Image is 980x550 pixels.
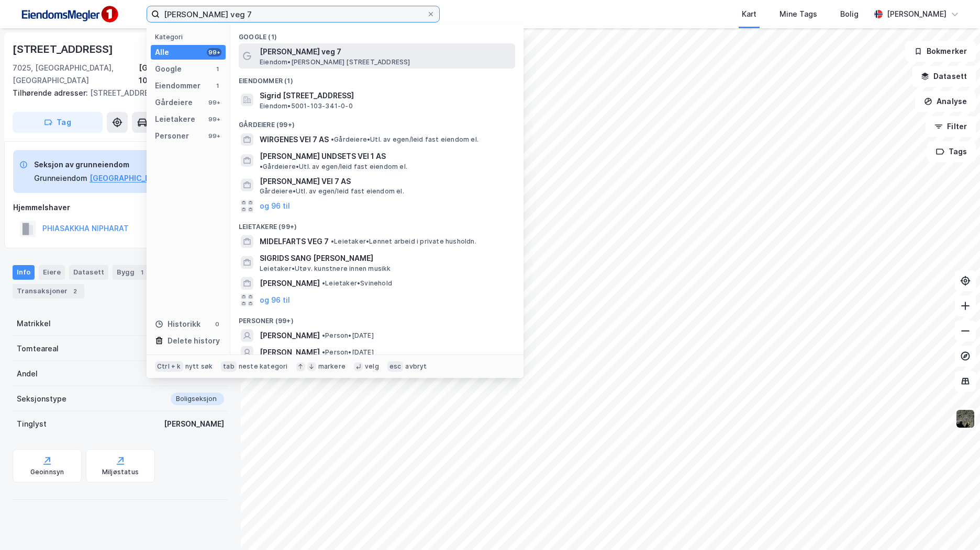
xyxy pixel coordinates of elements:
[30,468,64,476] div: Geoinnsyn
[13,265,35,280] div: Info
[230,25,524,43] div: Google (1)
[160,6,427,22] input: Søk på adresse, matrikkel, gårdeiere, leietakere eller personer
[17,418,47,430] div: Tinglyst
[139,62,228,87] div: [GEOGRAPHIC_DATA], 103/460/0/1
[260,89,511,102] span: Sigrid [STREET_ADDRESS]
[318,362,346,371] div: markere
[260,200,290,212] button: og 96 til
[260,265,391,273] span: Leietaker • Utøv. kunstnere innen musikk
[13,88,90,97] span: Tilhørende adresser:
[34,158,203,171] div: Seksjon av grunneiendom
[322,348,374,357] span: Person • [DATE]
[840,8,859,20] div: Bolig
[17,317,51,330] div: Matrikkel
[207,48,221,56] div: 99+
[17,342,59,355] div: Tomteareal
[260,58,410,66] span: Eiendom • [PERSON_NAME] [STREET_ADDRESS]
[69,265,108,280] div: Datasett
[322,279,392,288] span: Leietaker • Svinehold
[365,362,379,371] div: velg
[912,66,976,87] button: Datasett
[207,115,221,123] div: 99+
[13,87,220,99] div: [STREET_ADDRESS]
[17,3,121,26] img: F4PB6Px+NJ5v8B7XTbfpPpyloAAAAASUVORK5CYII=
[113,265,151,280] div: Bygg
[207,132,221,140] div: 99+
[239,362,288,371] div: neste kategori
[260,133,329,146] span: WIRGENES VEI 7 AS
[331,135,478,144] span: Gårdeiere • Utl. av egen/leid fast eiendom el.
[155,361,183,372] div: Ctrl + k
[915,91,976,112] button: Analyse
[260,235,329,248] span: MIDELFARTS VEG 7
[34,172,87,185] div: Grunneiendom
[155,318,201,330] div: Historikk
[260,163,407,171] span: Gårdeiere • Utl. av egen/leid fast eiendom el.
[17,368,38,380] div: Andel
[155,46,169,59] div: Alle
[155,79,201,92] div: Eiendommer
[13,112,103,133] button: Tag
[13,41,115,58] div: [STREET_ADDRESS]
[230,308,524,327] div: Personer (99+)
[137,267,147,278] div: 1
[213,82,221,90] div: 1
[260,252,511,265] span: SIGRIDS SANG [PERSON_NAME]
[260,346,320,359] span: [PERSON_NAME]
[13,62,139,87] div: 7025, [GEOGRAPHIC_DATA], [GEOGRAPHIC_DATA]
[322,279,325,287] span: •
[260,294,290,306] button: og 96 til
[260,150,386,163] span: [PERSON_NAME] UNDSETS VEI 1 AS
[230,214,524,233] div: Leietakere (99+)
[155,63,182,75] div: Google
[260,175,511,188] span: [PERSON_NAME] VEI 7 AS
[207,98,221,107] div: 99+
[260,45,511,58] span: [PERSON_NAME] veg 7
[405,362,427,371] div: avbryt
[331,237,476,246] span: Leietaker • Lønnet arbeid i private husholdn.
[260,102,353,110] span: Eiendom • 5001-103-341-0-0
[13,201,228,214] div: Hjemmelshaver
[155,113,195,125] div: Leietakere
[260,329,320,342] span: [PERSON_NAME]
[102,468,139,476] div: Miljøstatus
[928,500,980,550] div: Kontrollprogram for chat
[155,130,189,142] div: Personer
[331,135,334,143] span: •
[331,237,334,245] span: •
[155,33,226,41] div: Kategori
[387,361,404,372] div: esc
[164,418,224,430] div: [PERSON_NAME]
[185,362,213,371] div: nytt søk
[260,277,320,290] span: [PERSON_NAME]
[779,8,817,20] div: Mine Tags
[322,331,374,340] span: Person • [DATE]
[928,500,980,550] iframe: Chat Widget
[70,286,80,296] div: 2
[13,284,84,299] div: Transaksjoner
[230,68,524,87] div: Eiendommer (1)
[213,320,221,328] div: 0
[17,393,66,405] div: Seksjonstype
[322,331,325,339] span: •
[39,265,65,280] div: Eiere
[90,172,203,185] button: [GEOGRAPHIC_DATA], 103/460
[155,96,193,109] div: Gårdeiere
[926,116,976,137] button: Filter
[221,361,237,372] div: tab
[230,112,524,131] div: Gårdeiere (99+)
[168,335,220,347] div: Delete history
[213,65,221,73] div: 1
[742,8,756,20] div: Kart
[260,163,263,170] span: •
[905,41,976,62] button: Bokmerker
[887,8,946,20] div: [PERSON_NAME]
[260,187,404,196] span: Gårdeiere • Utl. av egen/leid fast eiendom el.
[322,348,325,356] span: •
[927,141,976,162] button: Tags
[955,409,975,429] img: 9k=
